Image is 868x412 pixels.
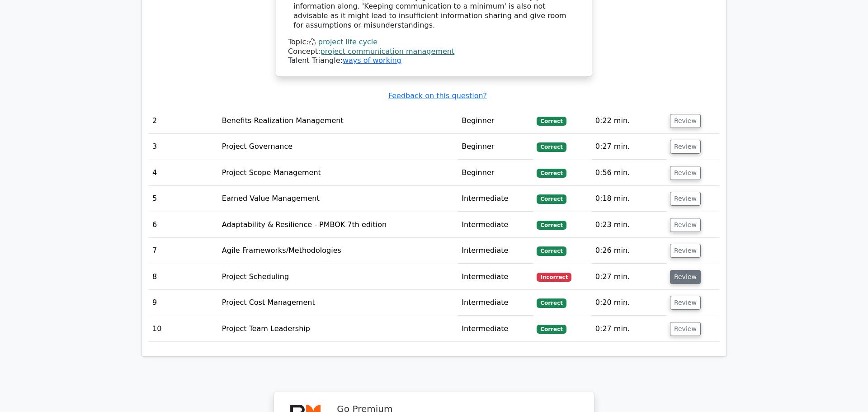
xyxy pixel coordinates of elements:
[343,56,401,65] a: ways of working
[149,186,218,212] td: 5
[218,264,458,290] td: Project Scheduling
[592,160,666,186] td: 0:56 min.
[537,273,571,282] span: Incorrect
[218,238,458,264] td: Agile Frameworks/Methodologies
[592,264,666,290] td: 0:27 min.
[218,316,458,342] td: Project Team Leadership
[670,218,701,232] button: Review
[149,264,218,290] td: 8
[458,212,533,238] td: Intermediate
[537,117,566,126] span: Correct
[592,134,666,160] td: 0:27 min.
[670,114,701,128] button: Review
[670,244,701,258] button: Review
[670,166,701,180] button: Review
[458,160,533,186] td: Beginner
[149,316,218,342] td: 10
[670,322,701,336] button: Review
[670,140,701,154] button: Review
[592,212,666,238] td: 0:23 min.
[288,38,580,47] div: Topic:
[458,238,533,264] td: Intermediate
[592,290,666,316] td: 0:20 min.
[537,194,566,204] span: Correct
[537,298,566,308] span: Correct
[149,290,218,316] td: 9
[218,290,458,316] td: Project Cost Management
[318,38,377,46] a: project life cycle
[321,47,455,56] a: project communication management
[149,134,218,160] td: 3
[458,264,533,290] td: Intermediate
[388,91,487,100] a: Feedback on this question?
[458,290,533,316] td: Intermediate
[592,238,666,264] td: 0:26 min.
[592,186,666,212] td: 0:18 min.
[458,134,533,160] td: Beginner
[537,221,566,230] span: Correct
[288,38,580,66] div: Talent Triangle:
[670,192,701,206] button: Review
[218,160,458,186] td: Project Scope Management
[537,169,566,178] span: Correct
[458,108,533,134] td: Beginner
[149,160,218,186] td: 4
[218,108,458,134] td: Benefits Realization Management
[218,212,458,238] td: Adaptability & Resilience - PMBOK 7th edition
[218,134,458,160] td: Project Governance
[149,212,218,238] td: 6
[670,296,701,310] button: Review
[218,186,458,212] td: Earned Value Management
[458,186,533,212] td: Intermediate
[592,316,666,342] td: 0:27 min.
[537,325,566,334] span: Correct
[149,108,218,134] td: 2
[458,316,533,342] td: Intermediate
[670,270,701,284] button: Review
[537,142,566,152] span: Correct
[537,246,566,256] span: Correct
[149,238,218,264] td: 7
[288,47,580,57] div: Concept:
[592,108,666,134] td: 0:22 min.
